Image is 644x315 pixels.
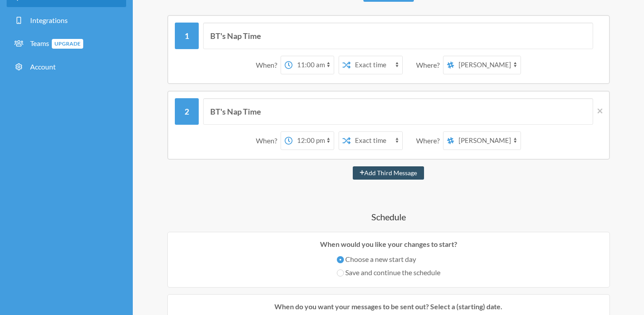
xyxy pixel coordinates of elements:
input: Choose a new start day [337,256,344,263]
span: Teams [30,39,83,47]
input: Message [203,98,593,125]
label: Choose a new start day [337,254,440,265]
div: Where? [416,131,443,150]
div: Where? [416,56,443,74]
button: Add Third Message [353,166,424,180]
p: When do you want your messages to be sent out? Select a (starting) date. [174,301,603,312]
span: Upgrade [52,39,83,49]
div: When? [256,131,281,150]
p: When would you like your changes to start? [174,239,603,250]
input: Save and continue the schedule [337,269,344,277]
span: Account [30,62,56,71]
label: Save and continue the schedule [337,267,440,278]
a: Account [7,57,126,77]
input: Message [203,23,593,49]
h4: Schedule [150,211,626,223]
a: TeamsUpgrade [7,34,126,54]
a: Integrations [7,11,126,30]
span: Integrations [30,16,68,24]
div: When? [256,56,281,74]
